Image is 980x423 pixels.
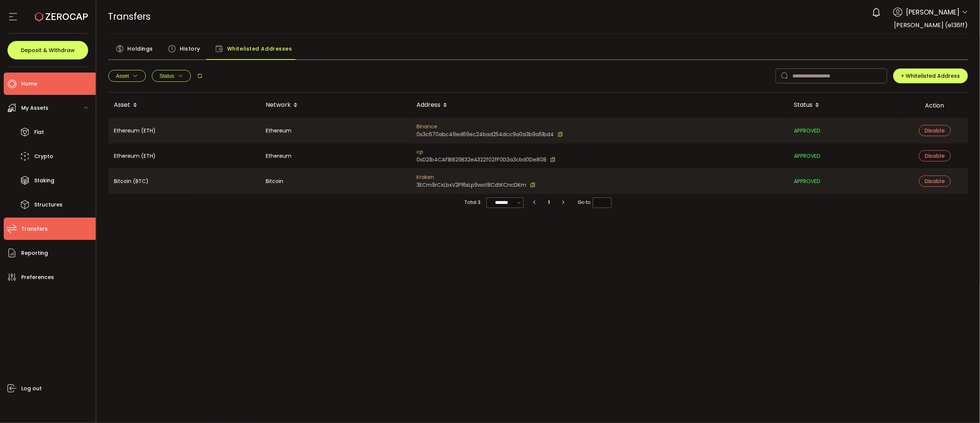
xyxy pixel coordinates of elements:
div: Status [788,99,901,112]
span: [PERSON_NAME] (e136ff) [894,21,968,29]
span: [PERSON_NAME] [906,7,960,17]
span: Fiat [34,127,44,138]
iframe: Chat Widget [943,387,980,423]
span: APPROVED [794,126,821,135]
button: + Whitelisted Address [893,68,968,83]
span: Home [21,78,37,89]
span: History [180,41,200,56]
span: Deposit & Withdraw [21,48,75,53]
span: My Assets [21,103,48,113]
button: Status [152,70,191,82]
button: Deposit & Withdraw [7,41,88,60]
span: APPROVED [794,177,821,186]
span: Bitcoin [266,177,284,186]
span: Kraken [417,173,536,181]
span: Log out [21,383,42,394]
span: Ethereum (ETH) [114,152,156,160]
button: Disable [919,125,951,136]
span: Status [160,73,175,79]
span: + Whitelisted Address [901,72,960,80]
div: Asset [108,99,260,112]
div: Network [260,99,411,112]
span: Preferences [21,272,54,283]
span: Ethereum (ETH) [114,126,156,135]
div: Action [901,101,968,110]
span: 0x3c670abc49ed69ec24bad254dcc9a0a3b9a51bd4 [417,131,554,138]
button: Disable [919,150,951,161]
span: Ethereum [266,126,292,135]
span: Total 3 [465,197,481,208]
span: Reporting [21,248,48,259]
li: 1 [542,197,556,208]
span: Whitelisted Addresses [227,41,292,56]
span: Asset [116,73,129,79]
span: Binance [417,123,563,131]
span: Bitcoin (BTC) [114,177,149,186]
div: Address [411,99,788,112]
span: Disable [925,127,945,134]
span: Go to [578,197,612,208]
span: cp [417,148,556,156]
span: Transfers [21,224,48,234]
span: Ethereum [266,152,292,160]
span: 3ECm9rCxLbxV2P16sLp9wot8CdtKCncDKm [417,181,527,189]
span: Holdings [128,41,153,56]
span: Transfers [108,10,151,23]
span: Crypto [34,151,53,162]
span: Disable [925,177,945,185]
span: Staking [34,175,54,186]
span: APPROVED [794,152,821,160]
button: Asset [108,70,146,82]
span: Structures [34,199,63,210]
button: Disable [919,176,951,187]
span: 0xD21b4CAf1B829B32eA322f02fF0D3a3cbd0De808 [417,156,547,164]
span: Disable [925,152,945,160]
